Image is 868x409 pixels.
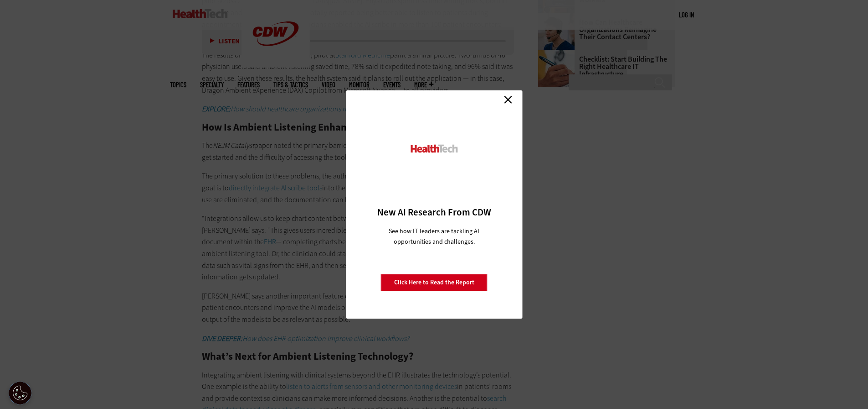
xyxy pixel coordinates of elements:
h3: New AI Research From CDW [362,206,506,219]
img: HealthTech_0.png [409,144,459,153]
a: Click Here to Read the Report [381,274,488,291]
div: Cookie Settings [9,382,31,404]
a: Close [501,93,515,106]
p: See how IT leaders are tackling AI opportunities and challenges. [378,226,490,247]
button: Open Preferences [9,382,31,404]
